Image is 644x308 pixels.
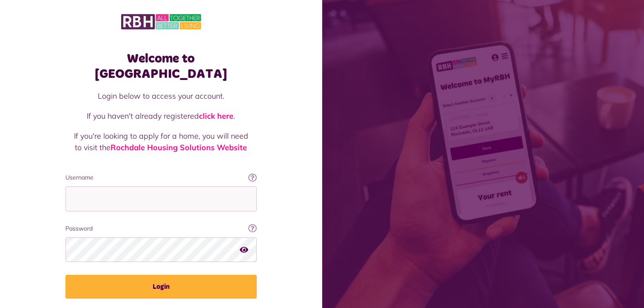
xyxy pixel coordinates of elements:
[111,143,247,152] a: Rochdale Housing Solutions Website
[74,130,248,153] p: If you're looking to apply for a home, you will need to visit the
[74,90,248,102] p: Login below to access your account.
[65,173,257,182] label: Username
[65,51,257,82] h1: Welcome to [GEOGRAPHIC_DATA]
[121,13,201,31] img: MyRBH
[74,110,248,122] p: If you haven't already registered .
[199,111,233,121] a: click here
[65,224,257,233] label: Password
[65,275,257,299] button: Login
